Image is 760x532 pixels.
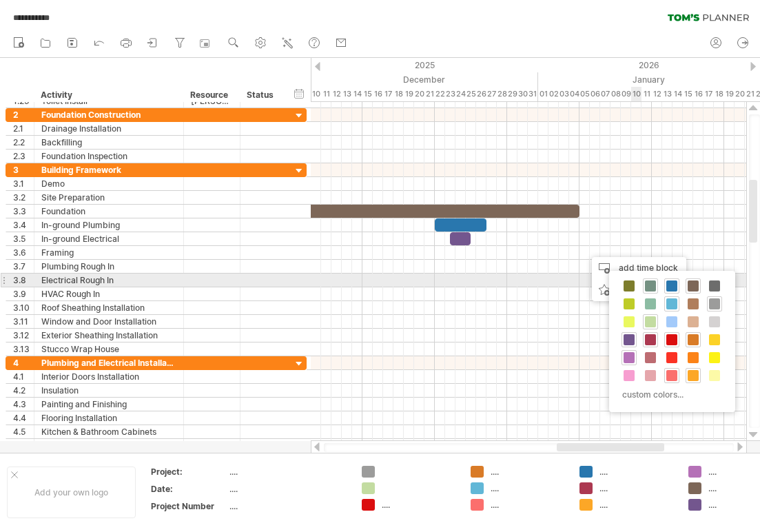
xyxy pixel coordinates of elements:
[41,163,176,176] div: Building Framework
[599,466,675,478] div: ....
[592,279,686,301] div: add icon
[424,87,435,101] div: Sunday, 21 December 2025
[662,87,672,101] div: Tuesday, 13 January 2026
[41,398,176,411] div: Painting and Finishing
[724,87,735,101] div: Monday, 19 January 2026
[414,87,424,101] div: Saturday, 20 December 2025
[41,246,176,259] div: Framing
[693,87,703,101] div: Friday, 16 January 2026
[13,439,34,452] div: 4.6
[13,205,34,218] div: 3.3
[435,87,445,101] div: Monday, 22 December 2025
[491,482,566,494] div: ....
[13,163,34,176] div: 3
[13,342,34,356] div: 3.13
[41,356,176,369] div: Plumbing and Electrical Installation
[13,150,34,163] div: 2.3
[13,136,34,149] div: 2.2
[41,150,176,163] div: Foundation Inspection
[466,87,476,101] div: Thursday, 25 December 2025
[13,411,34,424] div: 4.4
[41,218,176,232] div: In-ground Plumbing
[41,88,176,102] div: Activity
[218,72,538,87] div: December 2025
[13,108,34,121] div: 2
[579,87,590,101] div: Monday, 5 January 2026
[13,260,34,273] div: 3.7
[311,87,321,101] div: Wednesday, 10 December 2025
[476,87,486,101] div: Friday, 26 December 2025
[548,87,559,101] div: Friday, 2 January 2026
[491,466,566,478] div: ....
[7,467,136,518] div: Add your own logo
[486,87,497,101] div: Saturday, 27 December 2025
[383,87,393,101] div: Wednesday, 17 December 2025
[247,88,277,102] div: Status
[352,87,362,101] div: Sunday, 14 December 2025
[41,287,176,300] div: HVAC Rough In
[229,483,345,495] div: ....
[13,218,34,232] div: 3.4
[151,466,227,478] div: Project:
[41,191,176,204] div: Site Preparation
[13,177,34,190] div: 3.1
[41,329,176,342] div: Exterior Sheathing Installation
[610,87,621,101] div: Thursday, 8 January 2026
[590,87,600,101] div: Tuesday, 6 January 2026
[362,87,373,101] div: Monday, 15 December 2025
[151,500,227,512] div: Project Number
[621,87,631,101] div: Friday, 9 January 2026
[13,356,34,369] div: 4
[569,87,579,101] div: Sunday, 4 January 2026
[13,425,34,438] div: 4.5
[559,87,569,101] div: Saturday, 3 January 2026
[342,87,352,101] div: Saturday, 13 December 2025
[393,87,404,101] div: Thursday, 18 December 2025
[41,425,176,438] div: Kitchen & Bathroom Cabinets
[745,87,755,101] div: Wednesday, 21 January 2026
[599,499,675,511] div: ....
[41,205,176,218] div: Foundation
[672,87,683,101] div: Wednesday, 14 January 2026
[13,301,34,314] div: 3.10
[331,87,342,101] div: Friday, 12 December 2025
[616,385,724,404] div: custom colors...
[13,274,34,287] div: 3.8
[41,274,176,287] div: Electrical Rough In
[13,329,34,342] div: 3.12
[528,87,538,101] div: Wednesday, 31 December 2025
[41,260,176,273] div: Plumbing Rough In
[13,191,34,204] div: 3.2
[41,301,176,314] div: Roof Sheathing Installation
[13,384,34,397] div: 4.2
[641,87,652,101] div: Sunday, 11 January 2026
[41,122,176,135] div: Drainage Installation
[373,87,383,101] div: Tuesday, 16 December 2025
[497,87,507,101] div: Sunday, 28 December 2025
[538,87,548,101] div: Thursday, 1 January 2026
[13,370,34,383] div: 4.1
[229,466,345,478] div: ....
[507,87,517,101] div: Monday, 29 December 2025
[13,315,34,328] div: 3.11
[13,122,34,135] div: 2.1
[517,87,528,101] div: Tuesday, 30 December 2025
[41,315,176,328] div: Window and Door Installation
[41,136,176,149] div: Backfilling
[41,439,176,452] div: Countertops
[703,87,714,101] div: Saturday, 17 January 2026
[190,88,232,102] div: Resource
[592,257,686,279] div: add time block
[735,87,745,101] div: Tuesday, 20 January 2026
[491,499,566,511] div: ....
[382,499,457,511] div: ....
[445,87,455,101] div: Tuesday, 23 December 2025
[13,246,34,259] div: 3.6
[13,398,34,411] div: 4.3
[229,500,345,512] div: ....
[404,87,414,101] div: Friday, 19 December 2025
[13,232,34,245] div: 3.5
[631,87,641,101] div: Saturday, 10 January 2026
[599,482,675,494] div: ....
[714,87,724,101] div: Sunday, 18 January 2026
